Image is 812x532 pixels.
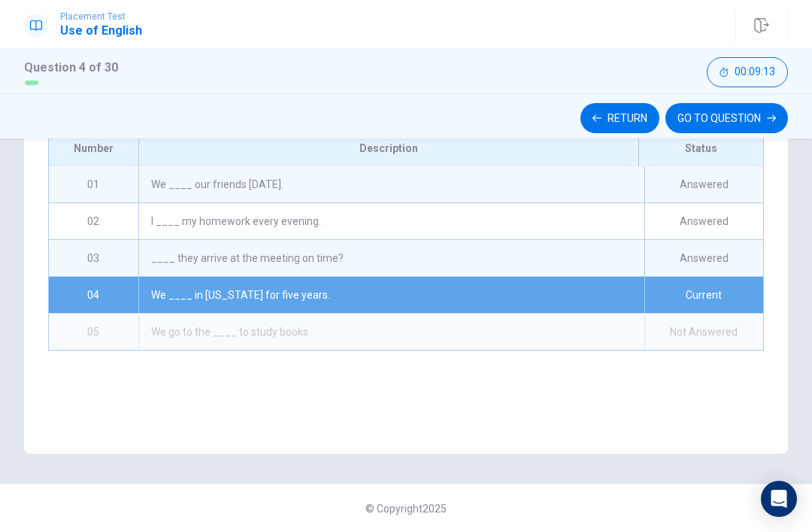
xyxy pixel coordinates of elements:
div: Current [644,277,763,313]
div: We ____ our friends [DATE]. [138,166,644,202]
h1: Use of English [60,22,142,40]
button: GO TO QUESTION [665,103,788,133]
div: Number [49,130,138,166]
div: Answered [644,166,763,202]
div: Answered [644,240,763,276]
div: Open Intercom Messenger [761,481,797,517]
div: We ____ in [US_STATE] for five years. [138,277,644,313]
div: 03 [49,240,138,276]
div: Status [638,130,763,166]
div: We go to the ____ to study books. [138,314,644,350]
div: I ____ my homework every evening. [138,203,644,239]
div: 01 [49,166,138,202]
span: 00:09:13 [735,66,775,78]
h1: Question 4 of 30 [24,59,120,77]
span: © Copyright 2025 [365,503,447,515]
div: 05 [49,314,138,350]
div: Not Answered [644,314,763,350]
div: 02 [49,203,138,239]
button: Return [580,103,659,133]
span: Placement Test [60,11,142,22]
div: ____ they arrive at the meeting on time? [138,240,644,276]
button: 00:09:13 [707,57,788,87]
div: Description [138,130,638,166]
div: 04 [49,277,138,313]
div: Answered [644,203,763,239]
